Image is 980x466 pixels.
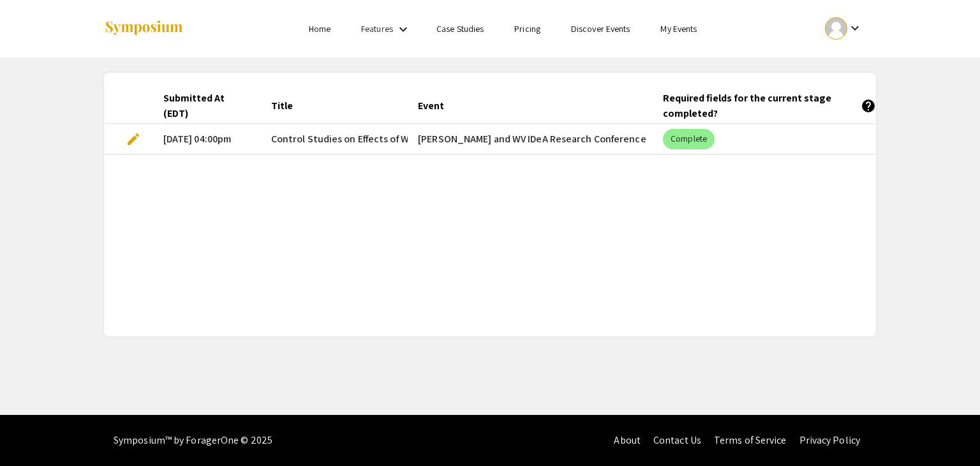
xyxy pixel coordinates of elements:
mat-chip: Complete [663,129,715,149]
span: edit [126,132,141,147]
mat-icon: Expand Features list [396,22,411,37]
div: Title [271,98,293,114]
div: Submitted At (EDT) [163,91,251,121]
mat-icon: help [861,98,876,114]
img: Symposium by ForagerOne [104,20,184,37]
div: Event [418,98,444,114]
div: Title [271,98,304,114]
a: Features [361,23,393,34]
a: My Events [660,23,697,34]
div: Event [418,98,456,114]
a: Terms of Service [714,433,787,447]
button: Expand account dropdown [812,14,876,43]
div: Required fields for the current stage completed?help [663,91,887,121]
a: Home [309,23,330,34]
a: Case Studies [436,23,484,34]
mat-cell: [PERSON_NAME] and WV IDeA Research Conference [408,124,653,154]
iframe: Chat [10,409,54,456]
div: Symposium™ by ForagerOne © 2025 [114,415,272,466]
span: Control Studies on Effects of Wildland Urban Interface Fire Inhalation Exposures on Microvascular... [271,132,747,147]
mat-icon: Expand account dropdown [847,20,863,36]
a: Discover Events [571,23,630,34]
a: Privacy Policy [799,433,860,447]
div: Submitted At (EDT) [163,91,239,121]
a: Contact Us [653,433,701,447]
a: About [614,433,641,447]
div: Required fields for the current stage completed? [663,91,876,121]
mat-cell: [DATE] 04:00pm [153,124,261,154]
a: Pricing [514,23,540,34]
